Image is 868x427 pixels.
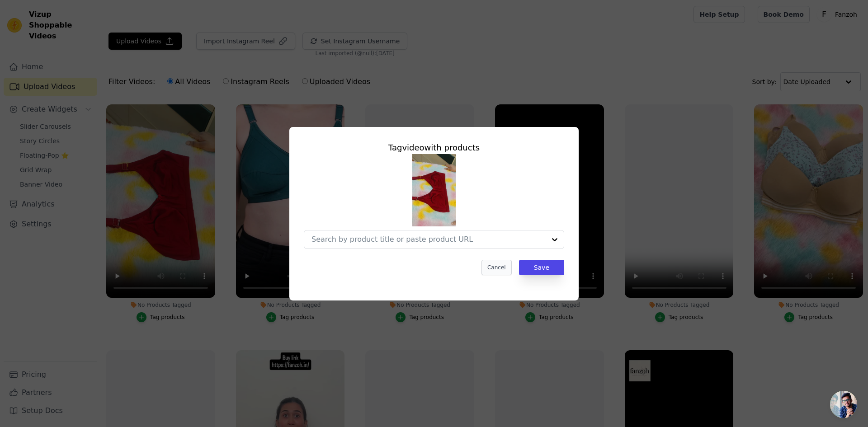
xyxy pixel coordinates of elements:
[830,391,857,418] div: Open chat
[481,260,512,275] button: Cancel
[412,154,456,226] img: reel-preview-kbhnag-a7.myshopify.com-3598388202908380453_73515001227.jpeg
[304,141,564,154] div: Tag video with products
[311,235,546,244] input: Search by product title or paste product URL
[519,260,564,275] button: Save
